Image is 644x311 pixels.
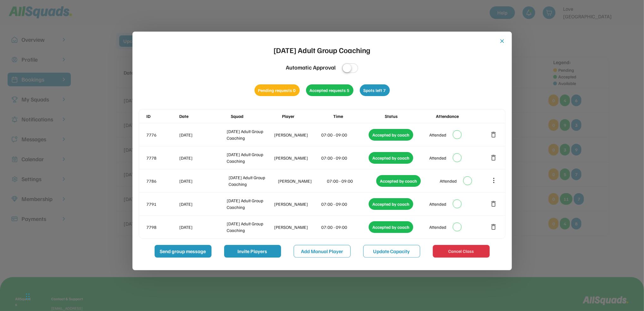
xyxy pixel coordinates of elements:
div: 7786 [147,178,178,184]
div: [PERSON_NAME] [274,155,320,161]
div: 07:00 - 09:00 [322,201,368,207]
div: 7791 [147,201,178,207]
div: Attended [429,131,446,138]
button: delete [490,223,498,231]
div: [DATE] [180,201,226,207]
div: [DATE] Adult Group Coaching [227,220,273,234]
div: 07:00 - 09:00 [322,131,368,138]
div: Attendance [436,113,486,119]
div: Date [180,113,230,119]
div: ID [147,113,178,119]
div: Accepted by coach [369,221,413,233]
button: delete [490,200,498,208]
div: Spots left 7 [360,84,390,96]
div: [PERSON_NAME] [278,178,326,184]
div: Automatic Approval [286,63,336,72]
div: [DATE] [180,131,226,138]
div: [PERSON_NAME] [274,201,320,207]
div: [DATE] Adult Group Coaching [274,44,371,56]
div: [DATE] Adult Group Coaching [229,174,277,187]
div: [DATE] Adult Group Coaching [227,151,273,164]
div: 07:00 - 09:00 [322,155,368,161]
div: [DATE] [180,155,226,161]
div: [PERSON_NAME] [274,224,320,230]
div: Accepted by coach [369,152,413,164]
div: Time [333,113,383,119]
div: Attended [429,201,446,207]
div: 07:00 - 09:00 [327,178,375,184]
div: Squad [231,113,281,119]
div: 7798 [147,224,178,230]
button: close [499,38,506,44]
div: Attended [429,224,446,230]
div: 7776 [147,131,178,138]
div: [DATE] [180,178,228,184]
button: Cancel Class [433,245,490,258]
button: Add Manual Player [294,245,351,258]
div: [DATE] Adult Group Coaching [227,128,273,141]
div: [DATE] [180,224,226,230]
div: Attended [429,155,446,161]
button: Send group message [155,245,212,258]
button: Update Capacity [363,245,420,258]
div: 7778 [147,155,178,161]
button: Invite Players [224,245,281,258]
div: Accepted by coach [369,129,413,141]
div: Accepted by coach [376,175,421,187]
div: Accepted requests 5 [306,84,353,96]
div: [PERSON_NAME] [274,131,320,138]
div: Pending requests 0 [255,84,300,96]
div: Status [385,113,435,119]
button: delete [490,131,498,138]
div: Attended [440,178,457,184]
div: Player [282,113,332,119]
div: Accepted by coach [369,198,413,210]
div: 07:00 - 09:00 [322,224,368,230]
button: delete [490,154,498,162]
div: [DATE] Adult Group Coaching [227,197,273,210]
